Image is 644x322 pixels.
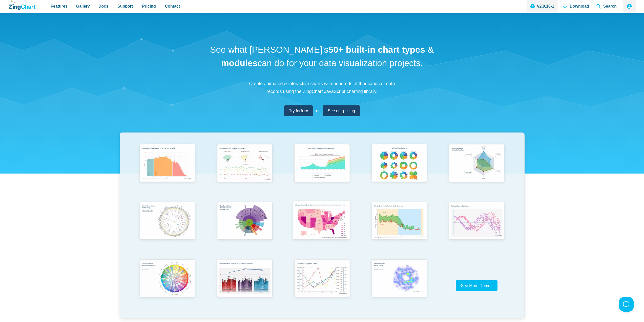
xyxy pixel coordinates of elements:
span: See our pricing [328,107,355,114]
a: Mixed Data Set (Clustered, Stacked, and Regular) [206,257,283,314]
a: Chart with Draggable Y-Axis [283,257,361,314]
a: Sun Burst Plugin Example ft. File System Data [206,199,283,257]
a: Election Predictions Map [283,199,361,257]
a: Heatmap Over Radar Chart [361,257,438,314]
h1: See what [PERSON_NAME]'s can do for your data visualization projects. [208,43,436,70]
a: Range Chart with Rultes & Scale Markers [361,199,438,257]
a: Pie Transform Options [361,142,438,199]
span: Try for [289,107,308,114]
img: Population Distribution by Age Group in 2052 [136,142,198,186]
iframe: Toggle Customer Support [619,297,634,312]
a: Population Distribution by Age Group in 2052 [129,142,206,199]
span: or [316,107,320,114]
a: World Population by Country [129,199,206,257]
img: Sun Burst Plugin Example ft. File System Data [214,199,276,243]
img: Pie Transform Options [368,142,430,186]
img: Mixed Data Set (Clustered, Stacked, and Regular) [214,257,276,301]
a: See our pricing [323,105,360,116]
span: Gallery [76,3,90,10]
img: Election Predictions Map [290,198,354,244]
strong: 50+ built-in chart types & modules [221,45,434,68]
a: Colorful Chord Management Chart [129,257,206,314]
p: Create animated & interactive charts with hundreds of thousands of data records using the ZingCha... [246,80,398,95]
span: Docs [98,3,108,10]
a: See More Demos [456,280,497,291]
a: Points Along a Sine Wave [438,199,515,257]
a: Responsive Live Update Dashboard [206,142,283,199]
img: Heatmap Over Radar Chart [368,257,430,301]
strong: free [301,109,308,113]
a: Try forfree [284,105,313,116]
a: Area Chart (Displays Nodes on Hover) [283,142,361,199]
img: Responsive Live Update Dashboard [214,142,276,186]
img: Colorful Chord Management Chart [136,257,198,301]
img: Area Chart (Displays Nodes on Hover) [291,142,353,186]
img: Chart with Draggable Y-Axis [291,257,353,301]
a: Animated Radar Chart ft. Pet Data [438,142,515,199]
span: See More Demos [461,283,492,288]
span: Features [51,3,68,10]
a: ZingChart Logo. Click to return to the homepage [9,1,37,10]
span: Support [117,3,133,10]
img: World Population by Country [136,199,198,244]
img: Range Chart with Rultes & Scale Markers [368,199,430,244]
span: Pricing [142,3,156,10]
img: Points Along a Sine Wave [446,199,507,243]
span: Contact [165,3,180,10]
img: Animated Radar Chart ft. Pet Data [446,142,507,186]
